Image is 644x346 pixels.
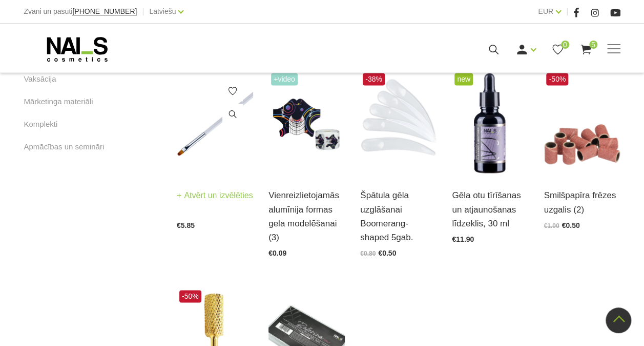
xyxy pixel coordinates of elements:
a: Gēla otu tīrīšanas un atjaunošanas līdzeklis, 30 ml [452,188,528,230]
span: [PHONE_NUMBER] [72,7,137,15]
span: | [566,5,568,18]
span: -50% [179,290,201,302]
a: 5 [579,43,592,56]
img: Smilšpapīra manikīra frēzes uzgalis gēla un gēllakas noņemšanai, 150 griti.... [544,70,620,176]
span: | [142,5,144,18]
a: Smilšpapīra frēzes uzgalis (2) [544,188,620,216]
a: Apmācības un semināri [24,141,104,153]
a: [PHONE_NUMBER] [72,8,137,15]
a: Mārketinga materiāli [24,95,93,108]
a: Atvērt un izvēlēties [177,188,253,203]
span: -50% [546,73,568,85]
span: €5.85 [177,221,195,229]
img: Gela ota darbam ar dažādu veidu UV/LED geliem.... [177,70,253,176]
img: Īpaši noturīgas modelēšanas formas, kas maksimāli atvieglo meistara darbu. Izcili cietas, maksimā... [268,70,345,176]
span: 0 [561,41,569,49]
span: €1.00 [544,222,559,229]
a: Komplekti [24,118,57,130]
span: €0.50 [562,221,579,229]
span: €0.50 [378,249,396,257]
a: Vienreizlietojamās alumīnija formas gela modelēšanai (3) [268,188,345,244]
span: new [454,73,473,85]
span: +Video [271,73,298,85]
a: 0 [551,43,564,56]
a: Vaksācija [24,73,56,85]
span: €0.09 [268,249,286,257]
span: €11.90 [452,235,474,243]
div: Zvani un pasūti [24,5,137,18]
a: Špātula gēla uzglāšanai Boomerang-shaped 5gab. [360,188,437,244]
span: €0.80 [360,250,376,257]
img: Gēla otu tīrīšanas un atjaunošanas līdzeklis:Inovatīvs otu tīrīšanas līdzeklis, kas ne tikai maig... [452,70,528,176]
img: Špātula gela uzglāšanai Piemērota Nai_s Cosmetics DUO gel, lai ar špātulas palīdzību var ērti izņ... [360,70,437,176]
a: Latviešu [149,5,176,17]
a: EUR [538,5,553,17]
span: -38% [363,73,385,85]
span: 5 [589,41,597,49]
